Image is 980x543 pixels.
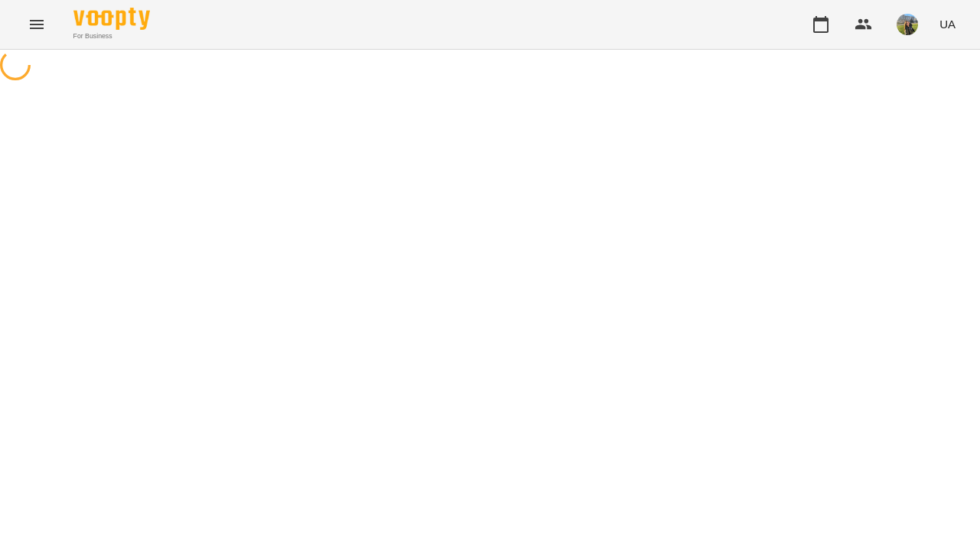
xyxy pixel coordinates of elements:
span: UA [939,16,956,32]
button: Menu [18,6,55,43]
span: For Business [73,31,150,41]
img: f0a73d492ca27a49ee60cd4b40e07bce.jpeg [897,14,918,35]
img: Voopty Logo [73,8,150,30]
button: UA [933,10,962,38]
